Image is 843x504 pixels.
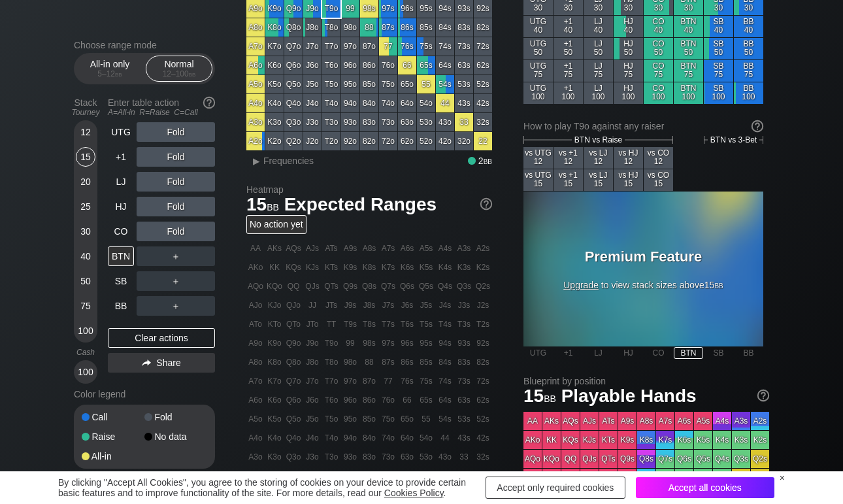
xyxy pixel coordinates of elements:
[303,132,322,150] div: J2o
[614,16,643,37] div: HJ 40
[636,477,774,498] div: Accept all cookies
[379,132,397,150] div: 72o
[137,172,215,192] div: Fold
[379,258,397,277] div: K7s
[202,95,216,110] img: help.32db89a4.svg
[246,334,265,352] div: A9o
[379,56,397,75] div: 76o
[246,315,265,333] div: ATo
[265,18,284,37] div: K8o
[644,169,673,191] div: vs CO 15
[734,60,763,82] div: BB 75
[82,432,144,441] div: Raise
[303,18,322,37] div: J8o
[303,37,322,56] div: J7o
[523,38,553,59] div: UTG 50
[360,277,378,295] div: Q8s
[379,75,397,93] div: 75o
[246,56,265,75] div: A6o
[137,271,215,291] div: ＋
[246,113,265,131] div: A3o
[360,56,378,75] div: 86o
[644,16,673,37] div: CO 40
[614,169,643,191] div: vs HJ 15
[710,135,757,144] span: BTN vs 3-Bet
[303,75,322,93] div: J5o
[554,38,583,59] div: +1 50
[108,172,134,192] div: LJ
[108,197,134,216] div: HJ
[584,169,613,191] div: vs LJ 15
[341,239,359,258] div: A9s
[76,122,95,142] div: 12
[360,239,378,258] div: A8s
[523,147,553,169] div: vs UTG 12
[265,258,284,277] div: KK
[341,75,359,93] div: 95o
[417,37,435,56] div: 75s
[341,113,359,131] div: 93o
[455,296,473,314] div: J3s
[614,60,643,82] div: HJ 75
[584,16,613,37] div: LJ 40
[614,147,643,169] div: vs HJ 12
[108,222,134,241] div: CO
[80,56,140,81] div: All-in only
[417,239,435,258] div: A5s
[674,38,703,59] div: BTN 50
[614,38,643,59] div: HJ 50
[644,147,673,169] div: vs CO 12
[704,60,733,82] div: SB 75
[265,75,284,93] div: K5o
[82,69,137,78] div: 5 – 12
[436,37,454,56] div: 74s
[360,75,378,93] div: 85o
[322,37,340,56] div: T7o
[417,258,435,277] div: K5s
[436,334,454,352] div: 94s
[474,132,492,150] div: 22
[284,315,303,333] div: QTo
[417,296,435,314] div: J5s
[341,56,359,75] div: 96o
[417,75,435,93] div: 55
[584,38,613,59] div: LJ 50
[284,56,303,75] div: Q6o
[436,94,454,112] div: 44
[322,75,340,93] div: T5o
[417,132,435,150] div: 52o
[780,473,785,483] div: ×
[265,94,284,112] div: K4o
[303,239,322,258] div: AJs
[734,82,763,104] div: BB 100
[562,248,725,290] div: to view stack sizes above 15
[137,147,215,167] div: Fold
[436,113,454,131] div: 43o
[474,258,492,277] div: K2s
[674,60,703,82] div: BTN 75
[265,334,284,352] div: K9o
[398,315,416,333] div: T6s
[303,277,322,295] div: QJs
[265,113,284,131] div: K3o
[303,258,322,277] div: KJs
[341,18,359,37] div: 98o
[82,412,144,422] div: Call
[474,239,492,258] div: A2s
[704,38,733,59] div: SB 50
[149,56,209,81] div: Normal
[246,132,265,150] div: A2o
[384,488,444,498] a: Cookies Policy
[417,94,435,112] div: 54o
[322,56,340,75] div: T6o
[379,277,397,295] div: Q7s
[265,239,284,258] div: AKs
[360,37,378,56] div: 87o
[398,113,416,131] div: 63o
[563,280,599,290] span: Upgrade
[436,315,454,333] div: T4s
[189,69,196,78] span: bb
[360,18,378,37] div: 88
[398,132,416,150] div: 62o
[562,248,725,265] h3: Premium Feature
